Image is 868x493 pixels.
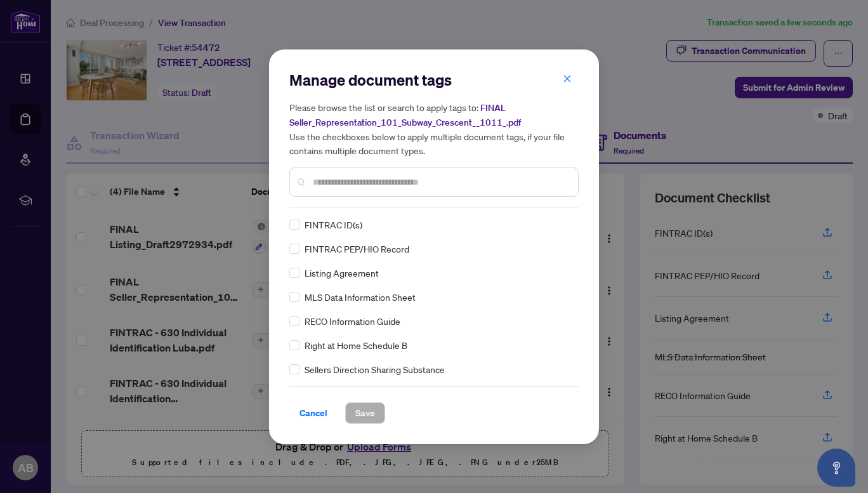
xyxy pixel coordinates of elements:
span: FINAL Seller_Representation_101_Subway_Crescent__1011_.pdf [289,102,521,128]
h5: Please browse the list or search to apply tags to: Use the checkboxes below to apply multiple doc... [289,100,579,157]
span: RECO Information Guide [305,314,400,328]
span: FINTRAC ID(s) [305,218,362,232]
span: Listing Agreement [305,266,379,280]
span: Cancel [299,403,327,423]
span: Right at Home Schedule B [305,338,407,352]
button: Save [345,402,385,424]
span: close [563,74,572,83]
span: FINTRAC PEP/HIO Record [305,242,409,256]
span: MLS Data Information Sheet [305,290,416,304]
button: Cancel [289,402,338,424]
span: Sellers Direction Sharing Substance [305,362,445,376]
button: Open asap [817,449,855,487]
h2: Manage document tags [289,70,579,90]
